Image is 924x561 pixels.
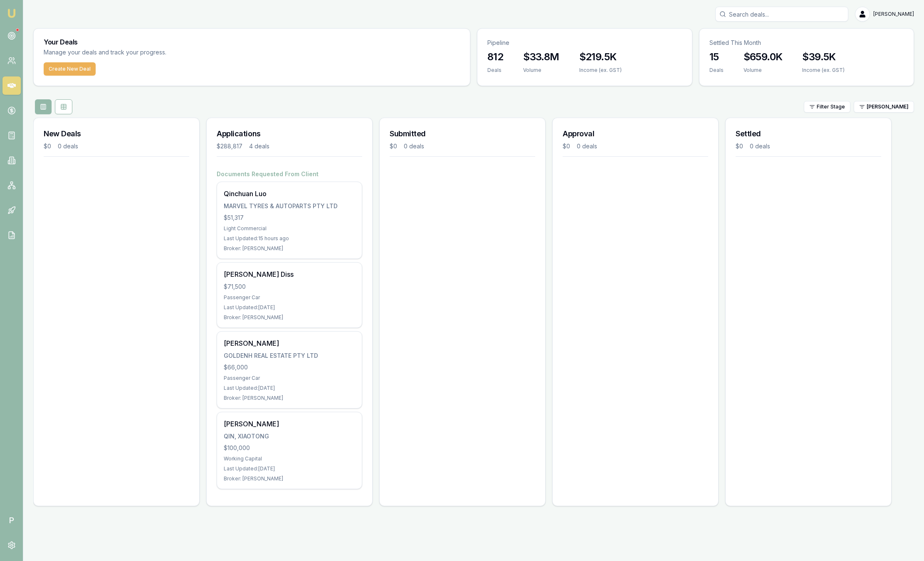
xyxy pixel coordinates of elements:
div: $66,000 [224,363,355,372]
div: Deals [709,67,724,74]
div: $100,000 [224,444,355,452]
h3: Approval [563,128,708,140]
h3: 15 [709,50,724,64]
div: GOLDENH REAL ESTATE PTY LTD [224,352,355,360]
div: $288,817 [217,142,242,150]
h3: $659.0K [744,50,783,64]
div: $71,500 [224,283,355,291]
div: [PERSON_NAME] [224,338,355,348]
div: MARVEL TYRES & AUTOPARTS PTY LTD [224,202,355,210]
span: [PERSON_NAME] [867,103,909,110]
h3: Applications [217,128,362,140]
div: Volume [523,67,559,74]
div: $0 [736,142,743,150]
h3: Settled [736,128,881,140]
h3: $219.5K [579,50,622,64]
div: 0 deals [404,142,424,150]
div: Last Updated: [DATE] [224,385,355,391]
div: QIN, XIAOTONG [224,432,355,440]
div: $51,317 [224,214,355,222]
h4: Documents Requested From Client [217,170,362,178]
h3: 812 [487,50,503,64]
span: P [2,511,21,529]
div: Passenger Car [224,294,355,301]
h3: New Deals [44,128,189,140]
h3: Submitted [390,128,535,140]
div: Working Capital [224,455,355,462]
div: [PERSON_NAME] [224,419,355,429]
div: Passenger Car [224,375,355,381]
div: Broker: [PERSON_NAME] [224,314,355,321]
div: 0 deals [750,142,770,150]
div: 0 deals [577,142,597,150]
div: Income (ex. GST) [802,67,845,74]
div: $0 [563,142,570,150]
p: Pipeline [487,39,682,47]
div: $0 [44,142,51,150]
div: Last Updated: 15 hours ago [224,235,355,242]
div: Broker: [PERSON_NAME] [224,245,355,252]
img: emu-icon-u.png [7,8,17,18]
div: Broker: [PERSON_NAME] [224,475,355,482]
span: [PERSON_NAME] [873,11,914,17]
div: Last Updated: [DATE] [224,304,355,311]
h3: $33.8M [523,50,559,64]
div: Income (ex. GST) [579,67,622,74]
h3: $39.5K [802,50,845,64]
button: [PERSON_NAME] [854,101,914,113]
p: Manage your deals and track your progress. [44,48,257,57]
div: Broker: [PERSON_NAME] [224,395,355,401]
div: 4 deals [249,142,269,150]
span: Filter Stage [817,103,845,110]
p: Settled This Month [709,39,904,47]
h3: Your Deals [44,39,460,45]
div: Deals [487,67,503,74]
div: 0 deals [58,142,78,150]
div: [PERSON_NAME] Diss [224,269,355,279]
div: Last Updated: [DATE] [224,465,355,472]
input: Search deals [715,7,848,22]
div: $0 [390,142,397,150]
button: Filter Stage [804,101,850,113]
div: Light Commercial [224,225,355,232]
button: Create New Deal [44,62,96,76]
div: Qinchuan Luo [224,189,355,199]
div: Volume [744,67,783,74]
